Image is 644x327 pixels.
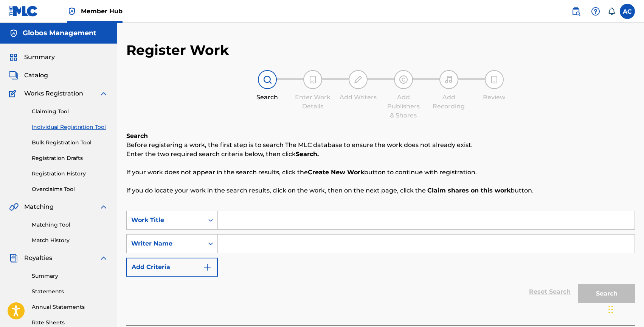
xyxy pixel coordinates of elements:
[9,89,19,98] img: Works Registration
[24,89,83,98] span: Works Registration
[24,71,48,80] span: Catalog
[9,53,18,62] img: Summary
[9,29,18,38] img: Accounts
[32,108,108,116] a: Claiming Tool
[475,93,513,102] div: Review
[67,7,76,16] img: Top Rightsholder
[32,303,108,311] a: Annual Statements
[308,169,364,176] strong: Create New Work
[32,123,108,131] a: Individual Registration Tool
[81,7,123,16] span: Member Hub
[427,187,511,194] strong: Claim shares on this work
[571,7,580,16] img: search
[608,8,615,15] div: Notifications
[131,216,199,225] div: Work Title
[126,132,148,139] b: Search
[339,93,377,102] div: Add Writers
[9,71,18,80] img: Catalog
[32,236,108,244] a: Match History
[430,93,468,111] div: Add Recording
[9,202,19,211] img: Matching
[294,93,332,111] div: Enter Work Details
[588,4,603,19] div: Help
[606,291,644,327] div: Widget chat
[99,89,108,98] img: expand
[620,4,635,19] div: User Menu
[32,139,108,147] a: Bulk Registration Tool
[32,154,108,162] a: Registration Drafts
[23,29,96,38] h5: Globos Management
[131,239,199,248] div: Writer Name
[126,141,635,150] p: Before registering a work, the first step is to search The MLC database to ensure the work does n...
[385,93,422,120] div: Add Publishers & Shares
[126,186,635,195] p: If you do locate your work in the search results, click on the work, then on the next page, click...
[568,4,583,19] a: Public Search
[444,75,453,84] img: step indicator icon for Add Recording
[32,185,108,193] a: Overclaims Tool
[24,53,55,62] span: Summary
[126,168,635,177] p: If your work does not appear in the search results, click the button to continue with registration.
[99,202,108,211] img: expand
[32,319,108,327] a: Rate Sheets
[9,6,38,17] img: MLC Logo
[9,253,18,263] img: Royalties
[32,170,108,178] a: Registration History
[296,150,319,158] strong: Search.
[608,298,613,321] div: Trascina
[32,272,108,280] a: Summary
[606,291,644,327] iframe: Chat Widget
[24,202,54,211] span: Matching
[126,42,229,59] h2: Register Work
[203,263,212,272] img: 9d2ae6d4665cec9f34b9.svg
[9,71,48,80] a: CatalogCatalog
[126,211,635,307] form: Search Form
[99,253,108,263] img: expand
[32,221,108,229] a: Matching Tool
[32,288,108,296] a: Statements
[490,75,499,84] img: step indicator icon for Review
[308,75,317,84] img: step indicator icon for Enter Work Details
[126,258,218,277] button: Add Criteria
[248,93,286,102] div: Search
[399,75,408,84] img: step indicator icon for Add Publishers & Shares
[263,75,272,84] img: step indicator icon for Search
[126,150,635,159] p: Enter the two required search criteria below, then click
[354,75,363,84] img: step indicator icon for Add Writers
[9,53,55,62] a: SummarySummary
[24,253,52,263] span: Royalties
[591,7,600,16] img: help
[623,213,644,274] iframe: Resource Center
